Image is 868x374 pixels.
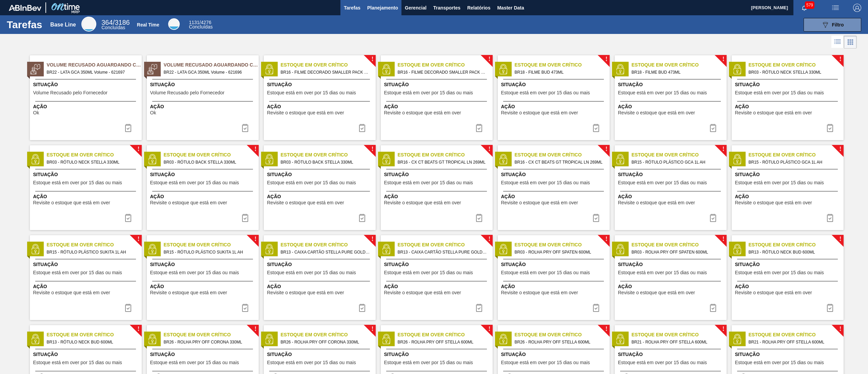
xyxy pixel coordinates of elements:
[237,121,253,135] div: Completar tarefa: 30028002
[30,154,40,164] img: status
[189,20,199,25] span: 1131
[30,64,40,74] img: status
[735,90,824,95] span: Estoque está em over por 15 dias ou mais
[381,64,391,74] img: status
[33,81,140,88] span: Situação
[398,248,487,256] span: BR13 - CAIXA CARTÃO STELLA PURE GOLD 269ML
[705,121,721,135] button: icon-task complete
[150,360,239,365] span: Estoque está em over por 15 dias ou mais
[853,4,861,12] img: Logout
[358,214,366,222] img: icon-task complete
[237,211,253,225] div: Completar tarefa: 30025859
[164,61,259,69] span: Volume Recusado Aguardando Ciência
[732,244,742,254] img: status
[150,270,239,275] span: Estoque está em over por 15 dias ou mais
[501,290,578,295] span: Revisite o estoque que está em over
[618,360,707,365] span: Estoque está em over por 15 dias ou mais
[267,290,344,295] span: Revisite o estoque que está em over
[237,211,253,225] button: icon-task complete
[50,22,76,28] div: Base Line
[384,180,473,185] span: Estoque está em over por 15 dias ou mais
[705,121,721,135] div: Completar tarefa: 30025857
[735,270,824,275] span: Estoque está em over por 15 dias ou mais
[467,4,490,12] span: Relatórios
[398,151,493,158] span: Estoque em Over Crítico
[81,17,96,32] div: Base Line
[241,124,249,132] img: icon-task-complete
[497,4,524,12] span: Master Data
[120,211,136,225] button: icon-task complete
[33,283,140,290] span: Ação
[515,69,604,76] span: BR18 - FILME BUD 473ML
[501,180,590,185] span: Estoque está em over por 15 dias ou mais
[709,124,717,132] img: icon-task complete
[618,90,707,95] span: Estoque está em over por 15 dias ou mais
[237,301,253,315] div: Completar tarefa: 30025862
[705,301,721,315] div: Completar tarefa: 30025864
[281,248,370,256] span: BR13 - CAIXA CARTÃO STELLA PURE GOLD 269ML
[137,147,139,152] span: !
[632,241,727,248] span: Estoque em Over Crítico
[839,237,841,242] span: !
[354,121,370,135] div: Completar tarefa: 30025856
[501,200,578,205] span: Revisite o estoque que está em over
[618,81,725,88] span: Situação
[33,360,122,365] span: Estoque está em over por 15 dias ou mais
[384,103,491,110] span: Ação
[241,214,249,222] img: icon-task complete
[371,237,373,242] span: !
[433,4,460,12] span: Transportes
[515,61,610,69] span: Estoque em Over Crítico
[722,147,724,152] span: !
[47,338,136,346] span: BR13 - RÓTULO NECK BUD 600ML
[398,61,493,69] span: Estoque em Over Crítico
[793,3,815,13] button: Notificações
[501,81,608,88] span: Situação
[354,301,370,315] button: icon-task complete
[735,103,842,110] span: Ação
[488,57,490,62] span: !
[281,69,370,76] span: BR16 - FILME DECORADO SMALLER PACK 269ML
[384,193,491,200] span: Ação
[168,18,180,30] div: Real Time
[398,69,487,76] span: BR16 - FILME DECORADO SMALLER PACK 269ML
[501,103,608,110] span: Ação
[618,103,725,110] span: Ação
[475,124,483,132] img: icon-task complete
[33,200,110,205] span: Revisite o estoque que está em over
[749,248,838,256] span: BR13 - RÓTULO NECK BUD 600ML
[281,61,376,69] span: Estoque em Over Crítico
[735,81,842,88] span: Situação
[33,180,122,185] span: Estoque está em over por 15 dias ou mais
[501,90,590,95] span: Estoque está em over por 15 dias ou mais
[33,290,110,295] span: Revisite o estoque que está em over
[822,211,838,225] div: Completar tarefa: 30025861
[471,301,487,315] div: Completar tarefa: 30025863
[749,151,844,158] span: Estoque em Over Crítico
[632,331,727,338] span: Estoque em Over Crítico
[124,124,132,132] img: icon-task-complete
[501,193,608,200] span: Ação
[735,180,824,185] span: Estoque está em over por 15 dias ou mais
[381,154,391,164] img: status
[33,270,122,275] span: Estoque está em over por 15 dias ou mais
[254,237,256,242] span: !
[844,36,857,49] div: Visão em Cards
[137,237,139,242] span: !
[371,57,373,62] span: !
[33,261,140,268] span: Situação
[384,200,461,205] span: Revisite o estoque que está em over
[384,270,473,275] span: Estoque está em over por 15 dias ou mais
[164,248,253,256] span: BR15 - RÓTULO PLÁSTICO SUKITA 1L AH
[267,81,374,88] span: Situação
[30,244,40,254] img: status
[588,121,604,135] button: icon-task complete
[498,334,508,344] img: status
[592,304,600,312] img: icon-task complete
[592,124,600,132] img: icon-task complete
[832,22,844,27] span: Filtro
[150,103,257,110] span: Ação
[30,334,40,344] img: status
[515,338,604,346] span: BR26 - ROLHA PRY OFF STELLA 600ML
[147,244,157,254] img: status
